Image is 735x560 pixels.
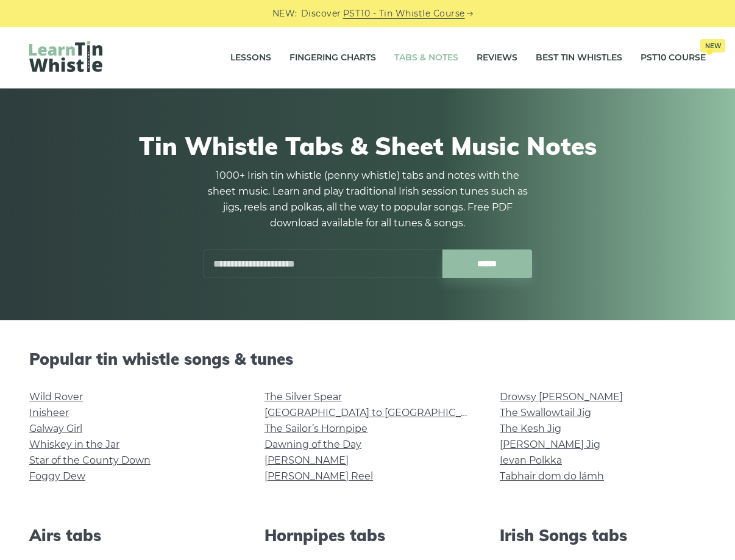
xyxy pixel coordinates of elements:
[265,526,470,545] h2: Hornpipes tabs
[265,423,367,434] a: The Sailor’s Hornpipe
[29,41,102,72] img: LearnTinWhistle.com
[203,168,532,231] p: 1000+ Irish tin whistle (penny whistle) tabs and notes with the sheet music. Learn and play tradi...
[29,454,151,466] a: Star of the County Down
[29,407,69,418] a: Inisheer
[700,39,725,52] span: New
[500,407,591,418] a: The Swallowtail Jig
[265,439,361,450] a: Dawning of the Day
[641,43,706,73] a: PST10 CourseNew
[29,423,82,434] a: Galway Girl
[500,391,623,403] a: Drowsy [PERSON_NAME]
[477,43,517,73] a: Reviews
[500,439,600,450] a: [PERSON_NAME] Jig
[29,439,119,450] a: Whiskey in the Jar
[29,350,706,368] h2: Popular tin whistle songs & tunes
[289,43,376,73] a: Fingering Charts
[500,423,561,434] a: The Kesh Jig
[29,470,85,482] a: Foggy Dew
[265,470,373,482] a: [PERSON_NAME] Reel
[265,454,349,466] a: [PERSON_NAME]
[230,43,271,73] a: Lessons
[29,391,83,403] a: Wild Rover
[500,526,706,545] h2: Irish Songs tabs
[394,43,458,73] a: Tabs & Notes
[29,526,235,545] h2: Airs tabs
[265,391,342,403] a: The Silver Spear
[265,407,489,418] a: [GEOGRAPHIC_DATA] to [GEOGRAPHIC_DATA]
[500,470,604,482] a: Tabhair dom do lámh
[500,454,562,466] a: Ievan Polkka
[536,43,622,73] a: Best Tin Whistles
[35,131,700,160] h1: Tin Whistle Tabs & Sheet Music Notes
